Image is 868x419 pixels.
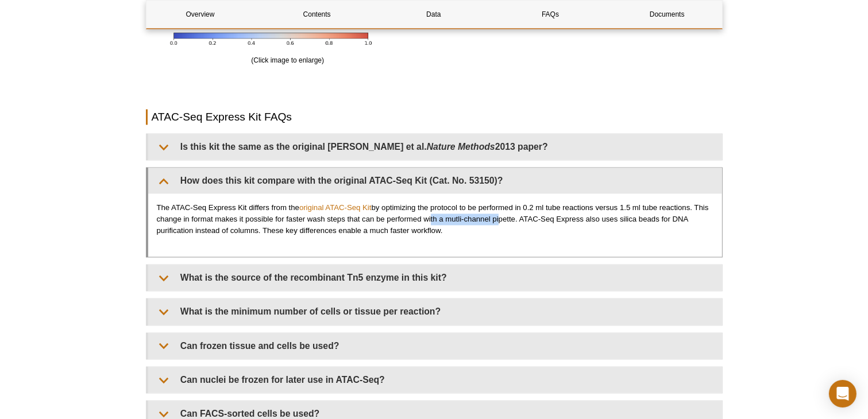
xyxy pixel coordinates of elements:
[613,1,721,28] a: Documents
[380,1,488,28] a: Data
[148,367,722,393] summary: Can nuclei be frozen for later use in ATAC-Seq?
[148,134,722,160] summary: Is this kit the same as the original [PERSON_NAME] et al.Nature Methods2013 paper?
[148,265,722,290] summary: What is the source of the recombinant Tn5 enzyme in this kit?
[263,1,371,28] a: Contents
[829,380,857,408] div: Open Intercom Messenger
[299,203,372,212] a: original ATAC-Seq Kit
[146,1,254,28] a: Overview
[157,202,713,236] p: The ATAC-Seq Express Kit differs from the by optimizing the protocol to be performed in 0.2 ml tu...
[146,109,723,125] h2: ATAC-Seq Express Kit FAQs
[496,1,604,28] a: FAQs
[148,298,722,324] summary: What is the minimum number of cells or tissue per reaction?
[427,142,495,152] em: Nature Methods
[148,333,722,359] summary: Can frozen tissue and cells be used?
[148,168,722,193] summary: How does this kit compare with the original ATAC-Seq Kit (Cat. No. 53150)?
